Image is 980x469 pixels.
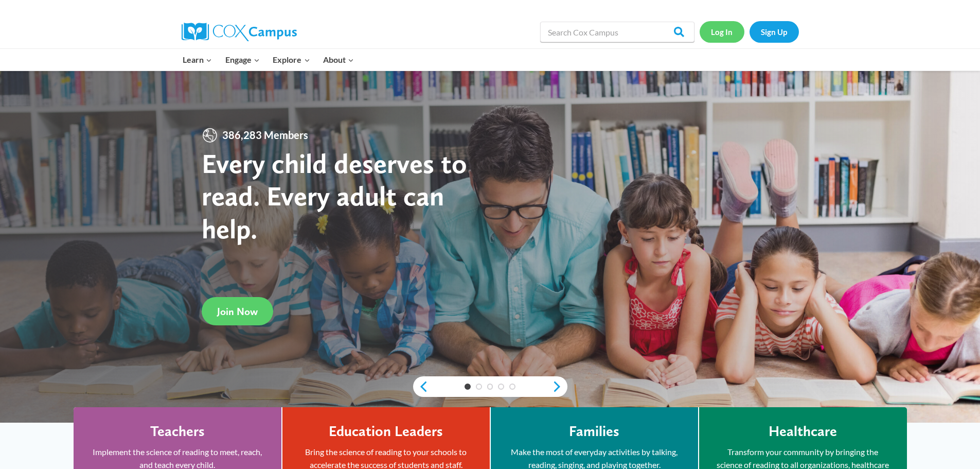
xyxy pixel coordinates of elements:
a: 2 [476,384,482,390]
button: Child menu of Explore [266,49,317,71]
h4: Education Leaders [329,423,443,440]
div: content slider buttons [413,376,567,397]
a: previous [413,380,429,393]
a: 3 [487,384,493,390]
button: Child menu of Learn [176,49,219,71]
button: Child menu of About [316,49,361,71]
h4: Teachers [150,423,205,440]
h4: Healthcare [769,423,837,440]
img: Cox Campus [182,23,297,41]
span: 386,283 Members [218,127,312,144]
a: 4 [498,384,504,390]
a: Join Now [202,297,273,325]
span: Join Now [217,305,258,318]
nav: Secondary Navigation [700,21,799,42]
input: Search Cox Campus [540,22,694,42]
strong: Every child deserves to read. Every adult can help. [202,147,467,245]
a: 5 [509,384,515,390]
button: Child menu of Engage [219,49,266,71]
a: Sign Up [750,21,799,42]
a: 1 [465,384,471,390]
a: next [552,380,567,393]
h4: Families [569,423,619,440]
a: Log In [700,21,744,42]
nav: Primary Navigation [176,49,361,71]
